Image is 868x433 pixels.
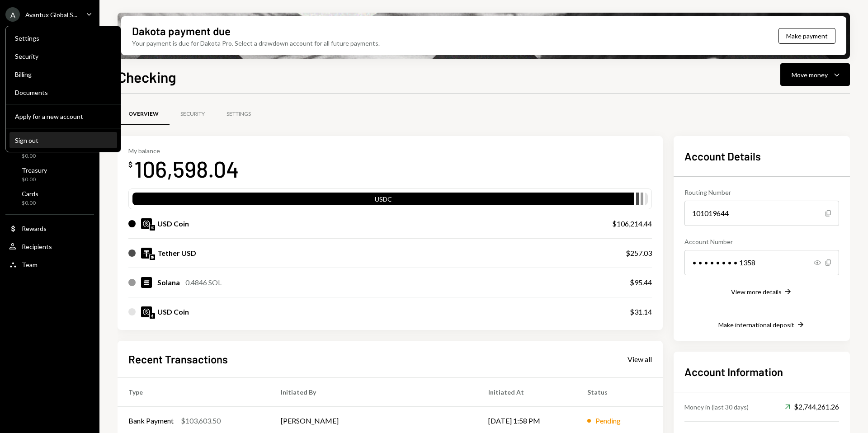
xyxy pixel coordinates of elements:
div: My balance [128,147,239,155]
div: $103,603.50 [181,415,221,426]
a: Recipients [5,238,94,254]
th: Initiated By [270,377,477,406]
div: Pending [595,415,621,426]
div: Move money [792,70,828,80]
div: $0.00 [22,199,38,207]
a: Cards$0.00 [5,187,94,209]
div: Your payment is due for Dakota Pro. Select a drawdown account for all future payments. [132,38,380,48]
a: View all [627,354,652,364]
div: Sign out [15,136,112,144]
div: 106,598.04 [134,155,239,183]
img: solana-mainnet [150,225,155,231]
img: SOL [141,277,152,288]
a: Rewards [5,220,94,236]
div: A [5,7,20,22]
a: Billing [9,66,117,82]
img: USDC [141,218,152,229]
button: Make payment [778,28,835,44]
div: USD Coin [157,306,189,317]
div: Avantux Global S... [25,11,77,19]
img: USDT [141,248,152,259]
a: Settings [216,103,262,126]
div: $95.44 [630,277,652,288]
div: Team [22,261,38,268]
button: Apply for a new account [9,108,117,125]
div: $0.00 [22,152,43,160]
img: solana-mainnet [150,254,155,260]
div: Cards [22,190,38,198]
img: ethereum-mainnet [150,313,155,319]
button: Make international deposit [718,320,805,330]
div: Money in (last 30 days) [684,402,749,412]
a: Treasury$0.00 [5,164,94,185]
div: $2,744,261.26 [785,401,839,412]
div: Treasury [22,166,47,174]
div: Account Number [684,237,839,246]
div: $0.00 [22,176,47,184]
a: Security [9,48,117,64]
div: View more details [731,288,782,296]
div: Documents [15,89,112,96]
div: Billing [15,71,112,78]
div: Apply for a new account [15,113,112,120]
div: Dakota payment due [132,24,231,38]
img: USDC [141,306,152,317]
a: Team [5,256,94,273]
div: 101019644 [684,201,839,226]
div: View all [627,355,652,364]
th: Initiated At [477,377,576,406]
div: Rewards [22,225,47,232]
div: USD Coin [157,218,189,229]
div: Make international deposit [718,321,794,329]
div: Routing Number [684,188,839,197]
div: Settings [15,34,112,42]
a: Overview [118,103,170,126]
div: USDC [132,194,634,207]
h2: Account Information [684,364,839,379]
div: Solana [157,277,180,288]
div: $31.14 [630,306,652,317]
div: Settings [226,110,251,118]
div: Bank Payment [128,415,174,426]
button: View more details [731,287,793,297]
div: Security [15,52,112,60]
h2: Recent Transactions [128,352,228,367]
a: Security [170,103,216,126]
div: Security [180,110,205,118]
div: $106,214.44 [612,218,652,229]
th: Status [576,377,663,406]
div: $ [128,160,132,169]
div: Tether USD [157,248,196,259]
div: Recipients [22,243,52,250]
h1: Checking [118,68,176,86]
button: Move money [780,63,850,86]
div: 0.4846 SOL [185,277,222,288]
div: • • • • • • • • 1358 [684,250,839,275]
div: Overview [128,110,159,118]
a: Settings [9,30,117,46]
h2: Account Details [684,149,839,164]
a: Documents [9,84,117,100]
th: Type [118,377,270,406]
div: $257.03 [626,248,652,259]
button: Sign out [9,132,117,149]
